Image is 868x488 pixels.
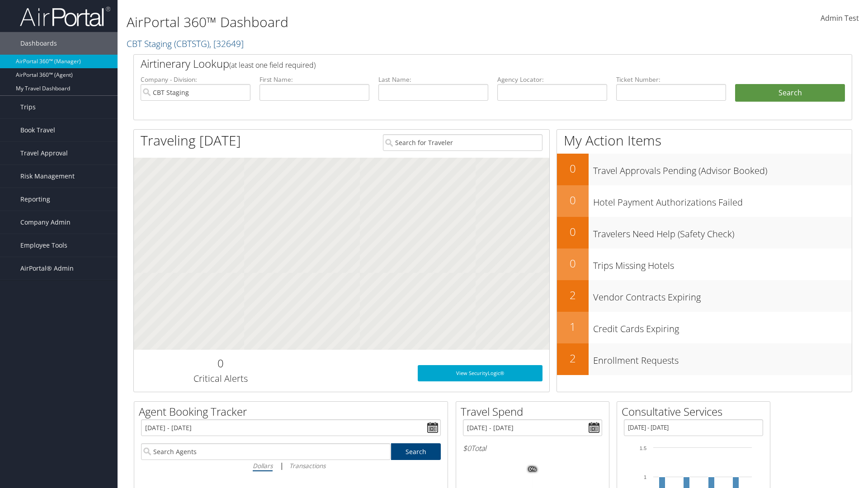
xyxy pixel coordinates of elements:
h3: Critical Alerts [141,372,300,385]
label: First Name: [259,75,369,84]
label: Last Name: [378,75,488,84]
span: Trips [20,96,36,118]
a: 2Vendor Contracts Expiring [557,280,852,312]
span: , [ 32649 ] [209,38,244,50]
img: airportal-logo.png [20,6,110,27]
h3: Travel Approvals Pending (Advisor Booked) [593,160,852,177]
input: Search Agents [141,443,391,460]
span: AirPortal® Admin [20,257,74,280]
h3: Travelers Need Help (Safety Check) [593,223,852,240]
h2: 0 [141,356,300,371]
a: 2Enrollment Requests [557,343,852,375]
h1: My Action Items [557,131,852,150]
div: | [141,460,441,471]
label: Agency Locator: [497,75,607,84]
span: Risk Management [20,165,75,188]
a: CBT Staging [127,38,244,50]
h2: Travel Spend [461,404,609,419]
h2: 2 [557,287,589,303]
i: Transactions [289,461,325,470]
h1: AirPortal 360™ Dashboard [127,13,615,32]
a: 0Trips Missing Hotels [557,249,852,280]
span: (at least one field required) [229,60,316,70]
tspan: 0% [529,467,536,472]
h6: Total [463,443,602,453]
i: Dollars [253,461,273,470]
a: Admin Test [821,5,859,33]
h3: Credit Cards Expiring [593,318,852,335]
span: Travel Approval [20,142,68,164]
h3: Vendor Contracts Expiring [593,286,852,304]
h2: Agent Booking Tracker [139,404,448,419]
span: Employee Tools [20,234,67,257]
span: Admin Test [821,13,859,23]
h2: Airtinerary Lookup [141,56,785,71]
tspan: 1.5 [640,446,646,451]
h1: Traveling [DATE] [141,131,241,150]
label: Company - Division: [141,75,250,84]
span: ( CBTSTG ) [174,38,209,50]
tspan: 1 [644,474,646,480]
button: Search [735,84,845,102]
h2: 0 [557,256,589,271]
h2: 0 [557,192,589,208]
a: 0Hotel Payment Authorizations Failed [557,185,852,217]
span: Book Travel [20,119,55,141]
span: Reporting [20,188,50,211]
h3: Enrollment Requests [593,350,852,367]
h3: Hotel Payment Authorizations Failed [593,192,852,209]
span: $0 [463,443,471,453]
a: 1Credit Cards Expiring [557,312,852,343]
span: Dashboards [20,32,57,55]
h2: 1 [557,319,589,334]
h2: 2 [557,351,589,366]
h2: 0 [557,224,589,239]
h2: Consultative Services [622,404,770,419]
a: Search [391,443,441,460]
a: View SecurityLogic® [418,365,542,381]
input: Search for Traveler [383,134,542,151]
span: Company Admin [20,211,71,234]
a: 0Travelers Need Help (Safety Check) [557,217,852,249]
label: Ticket Number: [616,75,726,84]
h3: Trips Missing Hotels [593,255,852,272]
a: 0Travel Approvals Pending (Advisor Booked) [557,154,852,185]
h2: 0 [557,161,589,176]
